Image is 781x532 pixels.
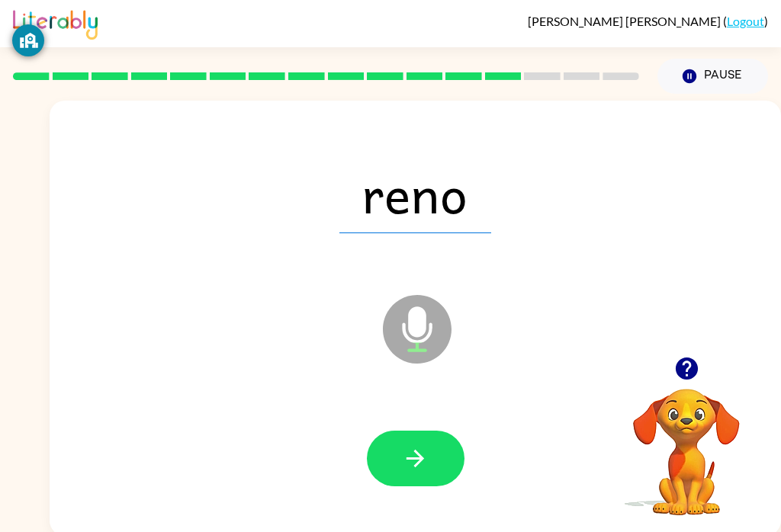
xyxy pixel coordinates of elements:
[528,14,723,28] span: [PERSON_NAME] [PERSON_NAME]
[657,59,768,94] button: Pause
[528,14,768,28] div: ( )
[339,154,491,233] span: reno
[610,365,763,518] video: Your browser must support playing .mp4 files to use Literably. Please try using another browser.
[12,24,44,56] button: GoGuardian Privacy Information
[13,6,98,40] img: Literably
[727,14,764,28] a: Logout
